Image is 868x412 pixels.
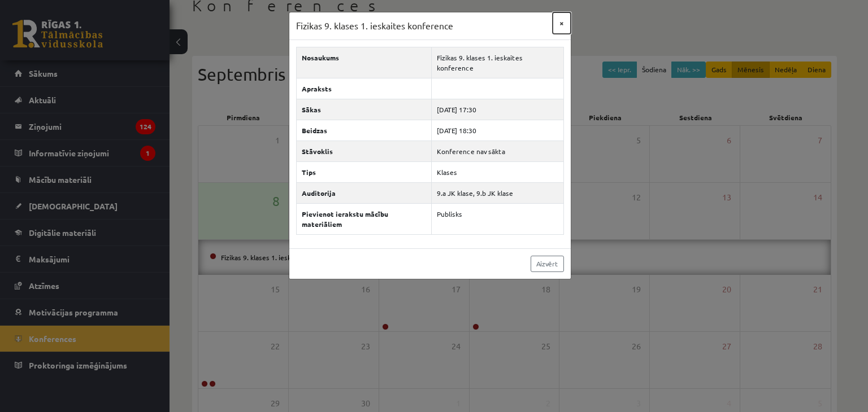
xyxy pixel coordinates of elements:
[553,12,571,34] button: ×
[432,182,563,203] td: 9.a JK klase, 9.b JK klase
[296,141,432,161] th: Stāvoklis
[296,120,432,141] th: Beidzas
[432,141,563,161] td: Konference nav sākta
[296,99,432,120] th: Sākas
[432,120,563,141] td: [DATE] 18:30
[432,203,563,234] td: Publisks
[432,47,563,78] td: Fizikas 9. klases 1. ieskaites konference
[296,19,453,33] h3: Fizikas 9. klases 1. ieskaites konference
[296,182,432,203] th: Auditorija
[296,47,432,78] th: Nosaukums
[296,161,432,182] th: Tips
[432,161,563,182] td: Klases
[296,203,432,234] th: Pievienot ierakstu mācību materiāliem
[432,99,563,120] td: [DATE] 17:30
[531,256,564,272] a: Aizvērt
[296,78,432,99] th: Apraksts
